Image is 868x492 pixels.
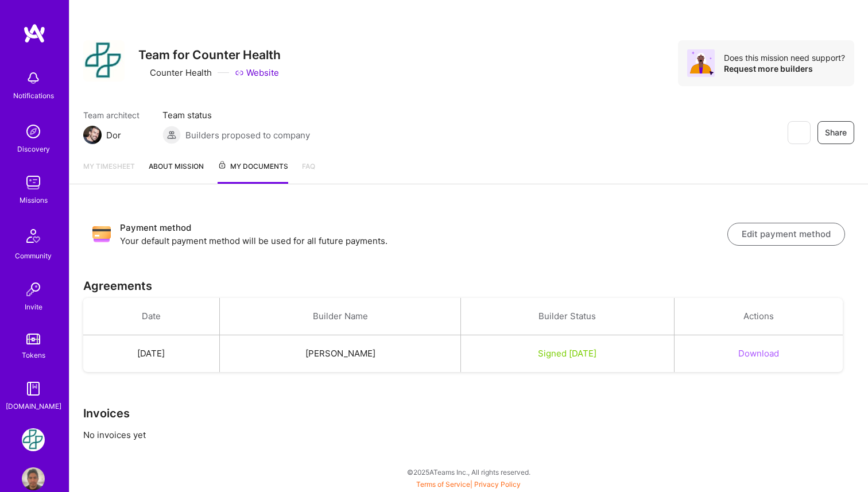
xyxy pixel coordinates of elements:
[22,171,45,194] img: teamwork
[106,129,121,141] div: Dor
[83,298,219,335] th: Date
[26,334,40,344] img: tokens
[416,480,521,489] span: |
[218,160,288,173] span: My Documents
[162,109,310,121] span: Team status
[22,120,45,143] img: discovery
[817,121,854,144] button: Share
[825,127,847,138] span: Share
[69,458,868,486] div: © 2025 ATeams Inc., All rights reserved.
[138,67,212,79] div: Counter Health
[83,335,219,373] td: [DATE]
[674,298,843,335] th: Actions
[724,52,845,63] div: Does this mission need support?
[17,143,50,155] div: Discovery
[83,279,854,293] h3: Agreements
[120,221,727,235] h3: Payment method
[20,194,48,206] div: Missions
[738,347,779,359] button: Download
[25,301,42,313] div: Invite
[22,349,45,361] div: Tokens
[162,126,181,144] img: Builders proposed to company
[13,90,54,102] div: Notifications
[20,222,47,250] img: Community
[149,160,204,184] a: About Mission
[219,335,460,373] td: [PERSON_NAME]
[6,400,61,412] div: [DOMAIN_NAME]
[92,225,111,243] img: Payment method
[83,429,854,441] p: No invoices yet
[120,235,727,247] p: Your default payment method will be used for all future payments.
[235,67,279,79] a: Website
[461,298,674,335] th: Builder Status
[185,129,310,141] span: Builders proposed to company
[794,128,803,137] i: icon EyeClosed
[19,467,48,490] a: User Avatar
[416,480,470,489] a: Terms of Service
[83,109,139,121] span: Team architect
[83,406,854,420] h3: Invoices
[22,278,45,301] img: Invite
[302,160,315,184] a: FAQ
[687,49,715,77] img: Avatar
[19,428,48,451] a: Counter Health: Team for Counter Health
[727,223,845,246] button: Edit payment method
[22,428,45,451] img: Counter Health: Team for Counter Health
[218,160,288,184] a: My Documents
[23,23,46,44] img: logo
[126,130,135,140] i: icon Mail
[22,467,45,490] img: User Avatar
[219,298,460,335] th: Builder Name
[83,40,125,82] img: Company Logo
[83,126,102,144] img: Team Architect
[474,480,521,489] a: Privacy Policy
[138,48,281,62] h3: Team for Counter Health
[724,63,845,74] div: Request more builders
[138,68,148,78] i: icon CompanyGray
[22,377,45,400] img: guide book
[15,250,52,262] div: Community
[83,160,135,184] a: My timesheet
[22,67,45,90] img: bell
[475,347,660,359] div: Signed [DATE]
